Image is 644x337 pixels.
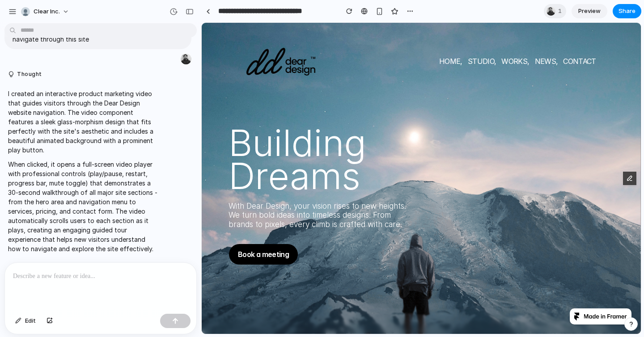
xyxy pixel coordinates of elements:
[34,7,60,16] span: Clear Inc.
[237,33,261,45] p: HOME,
[333,33,356,45] p: NEWS,
[578,7,601,16] span: Preview
[619,7,636,16] span: Share
[572,4,607,18] a: Preview
[266,33,295,45] p: STUDIO,
[368,285,430,302] a: Create a free website with Framer, the website builder loved by startups, designers and agencies.
[25,316,36,325] span: Edit
[8,89,157,155] p: I created an interactive product marketing video that guides visitors through the Dear Design web...
[613,4,641,18] button: Share
[361,33,394,45] p: CONTACT
[11,314,40,328] button: Edit
[544,4,566,18] div: 1
[17,4,74,19] button: Clear Inc.
[558,7,564,16] span: 1
[300,33,327,45] p: WORKS,
[8,160,157,253] p: When clicked, it opens a full-screen video player with professional controls (play/pause, restart...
